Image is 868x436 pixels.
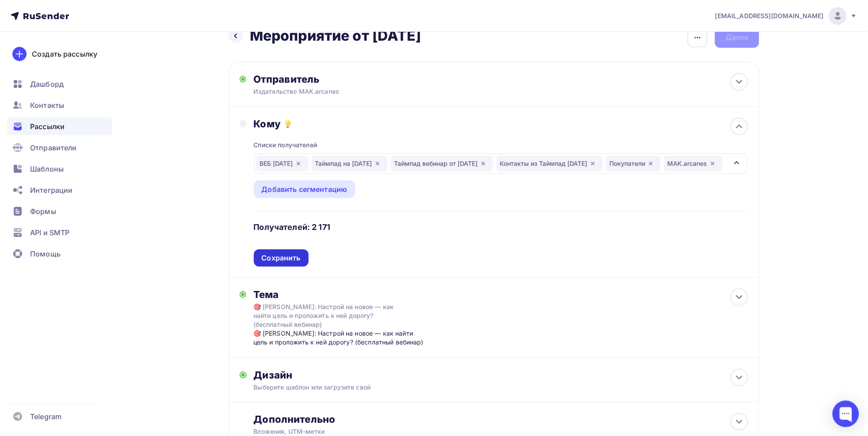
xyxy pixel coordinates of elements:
[391,156,493,172] div: Таймпад вебинар от [DATE]
[256,156,308,172] div: ВЕБ [DATE]
[312,156,387,172] div: Таймпад на [DATE]
[497,156,603,172] div: Контакты из Таймпад [DATE]
[30,142,77,153] span: Отправители
[7,139,112,157] a: Отправители
[262,253,301,263] div: Сохранить
[253,87,426,96] div: Издательство MAK.arcanes
[250,27,421,45] h2: Мероприятие от [DATE]
[606,156,661,172] div: Покупатели
[254,222,331,233] h4: Получателей: 2 171
[7,160,112,178] a: Шаблоны
[253,302,411,329] div: 🎯 [PERSON_NAME]: Настрой на новое — как найти цель и проложить к ней дорогу? (бесплатный вебинар)
[253,288,428,301] div: Тема
[32,49,97,59] div: Создать рассылку
[30,227,69,238] span: API и SMTP
[254,383,699,392] div: Выберите шаблон или загрузите свой
[253,73,445,85] div: Отправитель
[30,185,73,195] span: Интеграции
[254,141,317,149] div: Списки получателей
[7,203,112,220] a: Формы
[30,164,64,174] span: Шаблоны
[30,121,65,132] span: Рассылки
[30,411,61,422] span: Telegram
[664,156,723,172] div: MAK.arcanes
[715,11,824,20] span: [EMAIL_ADDRESS][DOMAIN_NAME]
[7,96,112,114] a: Контакты
[30,79,64,89] span: Дашборд
[30,100,64,111] span: Контакты
[715,7,857,25] a: [EMAIL_ADDRESS][DOMAIN_NAME]
[254,369,748,381] div: Дизайн
[254,118,748,130] div: Кому
[254,427,699,436] div: Вложения, UTM–метки
[7,75,112,93] a: Дашборд
[262,184,348,195] div: Добавить сегментацию
[253,329,428,347] div: 🎯 [PERSON_NAME]: Настрой на новое — как найти цель и проложить к ней дорогу? (бесплатный вебинар)
[30,206,56,217] span: Формы
[30,249,61,259] span: Помощь
[7,118,112,135] a: Рассылки
[254,153,748,174] button: ВЕБ [DATE]Таймпад на [DATE]Таймпад вебинар от [DATE]Контакты из Таймпад [DATE]ПокупателиMAK.arcanes
[254,413,748,425] div: Дополнительно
